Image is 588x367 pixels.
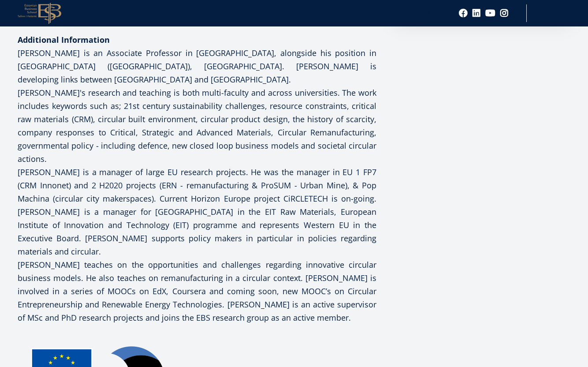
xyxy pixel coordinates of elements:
[485,9,495,18] a: Youtube
[472,9,481,18] a: Linkedin
[18,86,376,165] p: [PERSON_NAME]'s research and teaching is both multi-faculty and across universities. The work inc...
[18,258,376,324] p: [PERSON_NAME] teaches on the opportunities and challenges regarding innovative circular business ...
[18,46,376,86] p: [PERSON_NAME] is an Associate Professor in [GEOGRAPHIC_DATA], alongside his position in [GEOGRAPH...
[18,33,376,46] div: Additional Information
[500,9,509,18] a: Instagram
[459,9,468,18] a: Facebook
[18,165,376,258] p: [PERSON_NAME] is a manager of large EU research projects. He was the manager in EU 1 FP7 (CRM Inn...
